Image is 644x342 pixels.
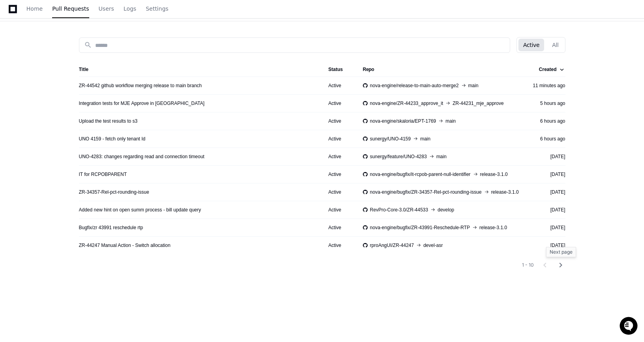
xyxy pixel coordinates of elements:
[329,189,350,195] div: Active
[423,242,443,249] span: devel-asr
[480,171,508,178] span: release-3.1.0
[522,262,534,268] div: 1 - 10
[420,136,430,142] span: main
[370,136,411,142] span: sunergy/UNO-4159
[533,100,565,107] div: 5 hours ago
[546,247,576,257] div: Next page
[329,242,350,249] div: Active
[52,6,89,11] span: Pull Requests
[79,66,316,73] div: Title
[56,82,96,89] a: Powered byPylon
[26,6,43,11] span: Home
[533,118,565,124] div: 6 hours ago
[533,242,565,249] div: [DATE]
[329,66,350,73] div: Status
[533,224,565,231] div: [DATE]
[619,316,640,337] iframe: Open customer support
[370,189,482,195] span: nova-engine/bugfix/ZR-34357-Rel-pct-rounding-issue
[8,32,144,44] div: Welcome
[370,118,436,124] span: nova-engine/skaloria/EPT-1769
[79,82,202,89] a: ZR-44542 github workflow merging release to main branch
[533,153,565,160] div: [DATE]
[518,39,544,51] button: Active
[370,82,459,89] span: nova-engine/release-to-main-auto-merge2
[370,171,471,178] span: nova-engine/bugfix/it-rcpob-parent-null-identifier
[329,171,350,178] div: Active
[8,8,24,24] img: PlayerZero
[533,82,565,89] div: 11 minutes ago
[8,59,22,73] img: 1736555170064-99ba0984-63c1-480f-8ee9-699278ef63ed
[329,118,350,124] div: Active
[79,189,149,195] a: ZR-34357-Rel-pct-rounding-issue
[452,100,503,107] span: ZR-44231_mje_approve
[84,41,92,49] mat-icon: search
[99,6,114,11] span: Users
[27,67,103,73] div: We're offline, we'll be back soon
[357,62,526,77] th: Repo
[539,66,564,73] div: Created
[124,6,136,11] span: Logs
[547,39,563,51] button: All
[79,100,205,107] a: Integration tests for MJE Approve in [GEOGRAPHIC_DATA]
[329,224,350,231] div: Active
[79,153,205,160] a: UNO-4283: changes regarding read and connection timeout
[329,153,350,160] div: Active
[79,242,171,249] a: ZR-44247 Manual Action - Switch allocation
[146,6,168,11] span: Settings
[329,82,350,89] div: Active
[370,224,470,231] span: nova-engine/bugfix/ZR-43991-Reschedule-RTP
[134,61,144,71] button: Start new chat
[329,136,350,142] div: Active
[27,59,130,67] div: Start new chat
[533,207,565,213] div: [DATE]
[370,207,428,213] span: RevPro-Core-3.0/ZR-44533
[79,224,143,231] a: Bugfix/zr 43991 reschedule rtp
[437,207,454,213] span: develop
[370,153,427,160] span: sunergy/feature/UNO-4283
[370,242,414,249] span: rproAngUI/ZR-44247
[329,207,350,213] div: Active
[370,100,443,107] span: nova-engine/ZR-44233_approve_it
[79,171,127,178] a: IT for RCPOBPARENT
[79,66,88,73] div: Title
[445,118,456,124] span: main
[539,66,557,73] div: Created
[491,189,519,195] span: release-3.1.0
[79,207,201,213] a: Added new hint on open summ process - bill update query
[533,189,565,195] div: [DATE]
[79,118,138,124] a: Upload the test results to s3
[329,66,343,73] div: Status
[329,100,350,107] div: Active
[79,83,96,89] span: Pylon
[533,136,565,142] div: 6 hours ago
[533,171,565,178] div: [DATE]
[479,224,507,231] span: release-3.1.0
[79,136,146,142] a: UNO 4159 - fetch only tenant Id
[468,82,479,89] span: main
[556,260,565,270] mat-icon: chevron_right
[436,153,447,160] span: main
